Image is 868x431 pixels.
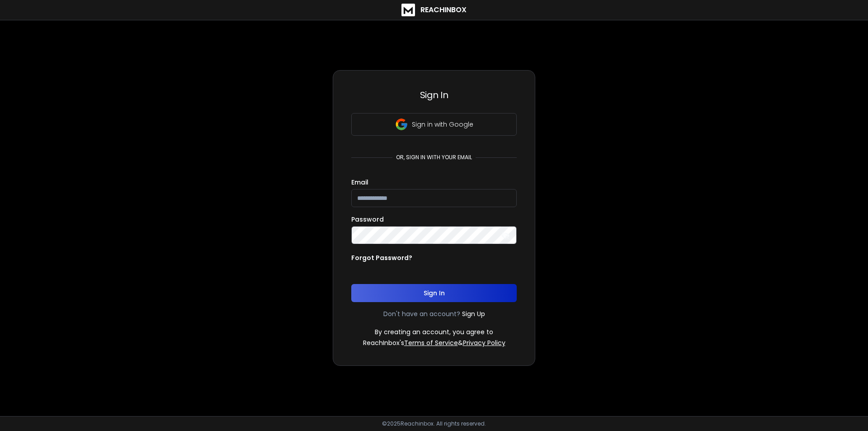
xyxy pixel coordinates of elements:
[351,253,412,262] p: Forgot Password?
[351,284,517,302] button: Sign In
[363,338,505,347] p: ReachInbox's &
[412,120,473,129] p: Sign in with Google
[404,338,458,347] a: Terms of Service
[462,309,485,318] a: Sign Up
[351,179,368,185] label: Email
[383,309,460,318] p: Don't have an account?
[351,113,517,136] button: Sign in with Google
[401,4,415,16] img: logo
[463,338,505,347] a: Privacy Policy
[382,420,486,427] p: © 2025 Reachinbox. All rights reserved.
[375,327,493,336] p: By creating an account, you agree to
[351,216,384,223] label: Password
[420,5,467,15] h1: ReachInbox
[401,4,467,16] a: ReachInbox
[351,89,517,101] h3: Sign In
[392,154,476,161] p: or, sign in with your email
